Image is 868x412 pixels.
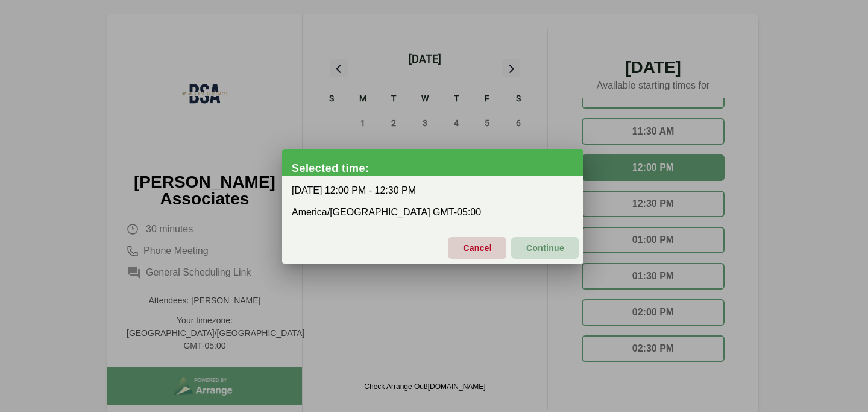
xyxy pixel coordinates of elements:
span: Continue [526,235,564,261]
button: Continue [511,237,579,259]
div: Selected time: [292,162,583,174]
div: [DATE] 12:00 PM - 12:30 PM America/[GEOGRAPHIC_DATA] GMT-05:00 [282,176,583,227]
button: Cancel [448,237,506,259]
span: Cancel [462,235,492,261]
